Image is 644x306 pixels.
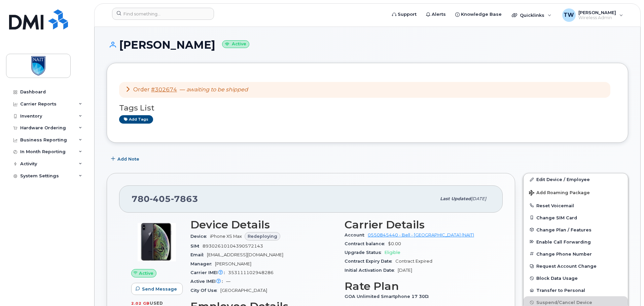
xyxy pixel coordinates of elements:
span: — [226,279,230,284]
span: 780 [132,194,198,204]
span: Add Roaming Package [529,190,590,196]
span: [EMAIL_ADDRESS][DOMAIN_NAME] [207,252,283,257]
h3: Tags List [119,104,616,112]
h3: Carrier Details [345,219,491,231]
span: Upgrade Status [345,250,385,255]
span: Device [190,234,210,239]
span: Change Plan / Features [536,227,592,232]
button: Enable Call Forwarding [524,236,628,248]
button: Change SIM Card [524,212,628,224]
button: Reset Voicemail [524,200,628,212]
button: Change Plan / Features [524,224,628,236]
span: [DATE] [398,268,412,273]
span: Contract Expired [395,259,432,264]
span: Contract balance [345,241,388,246]
span: 89302610104390572143 [203,244,263,249]
span: 7863 [171,194,198,204]
span: Redeploying [248,233,277,239]
span: Email [190,252,207,257]
h3: Rate Plan [345,280,491,292]
span: Suspend/Cancel Device [536,300,592,305]
button: Add Roaming Package [524,185,628,199]
button: Send Message [131,283,183,295]
span: 353111102948286 [228,270,274,275]
span: Carrier IMEI [190,270,228,275]
h3: Device Details [190,219,336,231]
a: #302674 [151,86,177,93]
span: Last updated [440,196,471,201]
h1: [PERSON_NAME] [107,39,628,51]
span: Send Message [142,286,177,292]
a: Edit Device / Employee [524,173,628,185]
span: Contract Expiry Date [345,259,395,264]
span: [GEOGRAPHIC_DATA] [220,288,267,293]
span: Add Note [117,156,139,162]
span: used [150,301,163,306]
span: Enable Call Forwarding [536,239,591,244]
span: [DATE] [471,196,486,201]
span: SIM [190,244,203,249]
span: Eligible [385,250,400,255]
img: image20231002-3703462-1ajb2qi.jpeg [137,222,177,262]
span: Manager [190,261,215,266]
span: Active [139,270,153,276]
span: Account [345,232,368,237]
span: Active IMEI [190,279,226,284]
span: 405 [150,194,171,204]
button: Transfer to Personal [524,284,628,296]
a: 0550845440 - Bell - [GEOGRAPHIC_DATA] (NAIT) [368,232,474,237]
button: Add Note [107,153,145,165]
span: GOA Unlimited Smartphone 17 30D [345,294,432,299]
button: Change Phone Number [524,248,628,260]
span: 2.02 GB [131,301,150,306]
button: Block Data Usage [524,272,628,284]
span: Initial Activation Date [345,268,398,273]
small: Active [222,40,249,48]
button: Request Account Change [524,260,628,272]
span: [PERSON_NAME] [215,261,251,266]
a: Add tags [119,115,153,124]
span: — [180,86,248,93]
em: awaiting to be shipped [186,86,248,93]
span: Order [133,86,150,93]
span: iPhone XS Max [210,234,242,239]
span: City Of Use [190,288,220,293]
span: $0.00 [388,241,401,246]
